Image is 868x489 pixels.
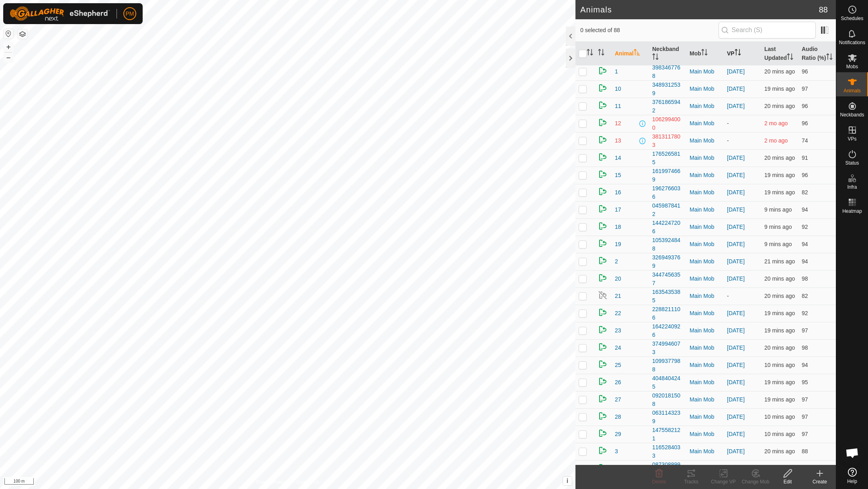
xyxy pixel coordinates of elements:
div: 1635435385 [652,288,683,305]
span: 20 [615,275,621,283]
span: 82 [802,189,808,196]
th: Neckband [649,42,686,66]
div: Main Mob [690,361,721,369]
span: 29 Aug 2025, 5:56 am [764,224,792,230]
a: [DATE] [727,414,745,420]
img: returning on [598,377,608,386]
span: 29 Aug 2025, 5:45 am [764,103,795,109]
span: Delete [652,479,666,485]
span: 95 [802,379,808,385]
img: returning on [598,256,608,265]
span: 11 [615,102,621,110]
div: 2288211106 [652,305,683,322]
div: 0459878412 [652,202,683,218]
div: Change Mob [739,478,772,485]
span: 28 [615,413,621,421]
span: 26 [615,378,621,387]
div: Main Mob [690,223,721,231]
div: Main Mob [690,188,721,197]
div: 3489312539 [652,81,683,98]
div: 3983467768 [652,63,683,80]
div: Main Mob [690,413,721,421]
a: [DATE] [727,103,745,109]
span: VPs [848,137,856,141]
a: [DATE] [727,327,745,334]
p-sorticon: Activate to sort [652,55,659,61]
span: 7 June 2025, 4:45 pm [764,120,788,126]
span: 15 [615,171,621,179]
div: Main Mob [690,85,721,93]
img: returning on [598,169,608,179]
span: 29 Aug 2025, 5:46 am [764,396,795,403]
p-sorticon: Activate to sort [735,50,741,57]
img: returning on [598,325,608,334]
span: 21 [615,292,621,300]
img: returning on [598,308,608,317]
div: 1475582121 [652,426,683,443]
button: Map Layers [18,29,27,39]
div: Main Mob [690,309,721,318]
img: returning on [598,100,608,110]
img: returning on [598,221,608,231]
span: Notifications [839,40,865,45]
span: Neckbands [840,112,864,117]
img: returning on [598,411,608,421]
span: 24 [615,344,621,352]
a: [DATE] [727,362,745,368]
img: returning on [598,187,608,196]
span: Status [845,161,859,165]
span: 30 [615,465,621,473]
div: 4048404245 [652,374,683,391]
app-display-virtual-paddock-transition: - [727,120,729,126]
div: 1099377988 [652,357,683,374]
a: [DATE] [727,68,745,75]
div: 0631143239 [652,409,683,426]
p-sorticon: Activate to sort [701,50,708,57]
th: Last Updated [761,42,798,66]
img: returning on [598,342,608,352]
img: returning on [598,273,608,283]
span: 88 [802,448,808,454]
span: 29 Aug 2025, 5:55 am [764,362,795,368]
span: Animals [843,88,861,93]
span: 2 [615,257,618,266]
span: 29 Aug 2025, 5:55 am [764,414,795,420]
span: 3 [615,447,618,456]
div: 1642240926 [652,322,683,339]
span: 29 Aug 2025, 5:46 am [764,379,795,385]
span: 22 [615,309,621,318]
div: Main Mob [690,137,721,145]
a: [DATE] [727,258,745,265]
a: Help [836,465,868,487]
button: – [4,53,13,62]
span: 88 [819,4,828,16]
a: [DATE] [727,189,745,196]
span: Help [847,479,857,484]
div: Main Mob [690,67,721,76]
img: returning on [598,428,608,438]
span: 92 [802,310,808,316]
a: Privacy Policy [256,479,286,486]
div: 3447456357 [652,271,683,287]
div: Main Mob [690,154,721,162]
span: i [567,477,568,484]
img: returning on [598,359,608,369]
a: [DATE] [727,172,745,178]
span: Infra [847,185,857,189]
button: + [4,42,13,52]
div: Main Mob [690,447,721,456]
div: 1765265815 [652,150,683,167]
a: [DATE] [727,431,745,437]
span: 96 [802,120,808,126]
div: Main Mob [690,119,721,128]
span: 29 Aug 2025, 5:46 am [764,86,795,92]
div: Tracks [675,478,707,485]
input: Search (S) [719,22,816,39]
div: Main Mob [690,430,721,438]
div: Create [804,478,836,485]
span: 96 [802,68,808,75]
span: 19 [615,240,621,249]
span: Heatmap [842,209,862,214]
div: Edit [772,478,804,485]
span: 29 Aug 2025, 5:45 am [764,344,795,351]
